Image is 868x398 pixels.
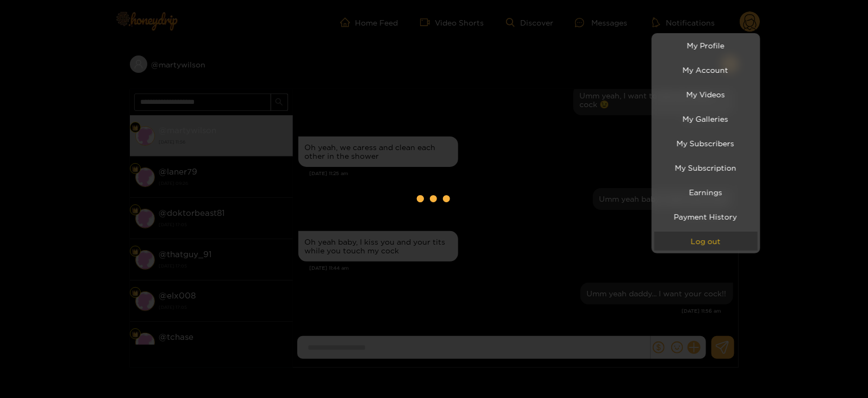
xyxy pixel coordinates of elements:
[654,85,758,104] a: My Videos
[654,109,758,128] a: My Galleries
[654,207,758,226] a: Payment History
[654,158,758,177] a: My Subscription
[654,60,758,79] a: My Account
[654,134,758,153] a: My Subscribers
[654,232,758,251] button: Log out
[654,183,758,202] a: Earnings
[654,36,758,55] a: My Profile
